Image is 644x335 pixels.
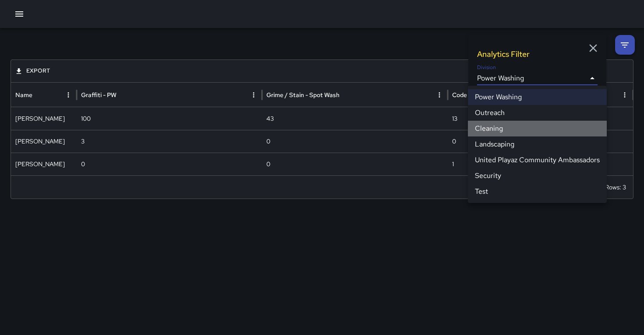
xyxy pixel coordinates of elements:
li: Test [468,184,607,199]
li: Security [468,168,607,184]
li: Power Washing [468,89,607,105]
li: United Playaz Community Ambassadors [468,152,607,168]
li: Cleaning [468,121,607,136]
li: Landscaping [468,136,607,152]
li: Outreach [468,105,607,121]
